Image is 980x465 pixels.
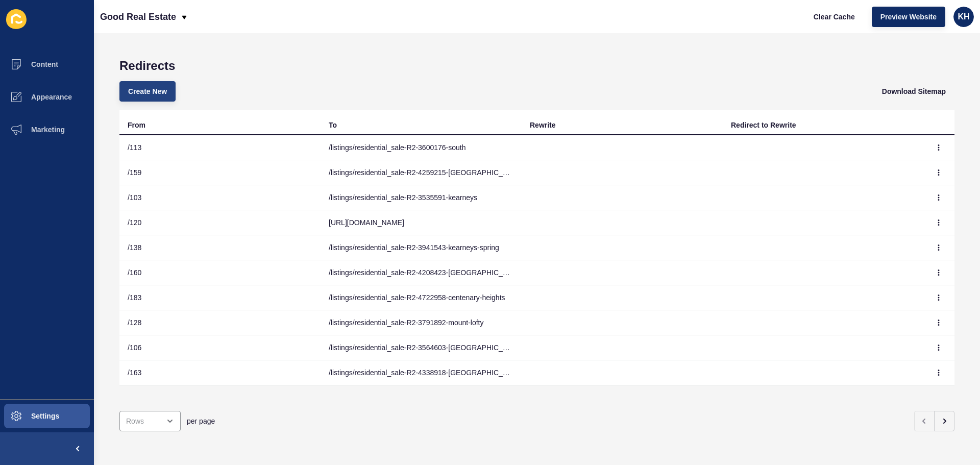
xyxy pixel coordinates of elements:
td: /listings/residential_sale-R2-4338918-[GEOGRAPHIC_DATA] [321,360,522,385]
td: /103 [119,185,321,210]
td: /listings/residential_sale-R2-3600176-south [321,135,522,160]
td: /listings/residential_sale-R2-4208423-[GEOGRAPHIC_DATA] [321,260,522,285]
td: /listings/residential_sale-R2-3791892-mount-lofty [321,310,522,335]
td: /106 [119,335,321,360]
td: /listings/residential_sale-R2-3564603-[GEOGRAPHIC_DATA] [321,335,522,360]
td: [URL][DOMAIN_NAME] [321,210,522,235]
div: To [329,120,337,130]
button: Preview Website [872,7,945,27]
td: /138 [119,235,321,260]
td: /183 [119,285,321,310]
div: open menu [119,411,181,431]
td: /listings/residential_sale-R2-4722958-centenary-heights [321,285,522,310]
td: /113 [119,135,321,160]
div: Rewrite [530,120,556,130]
span: Clear Cache [814,12,855,22]
td: /128 [119,310,321,335]
td: /listings/residential_sale-R2-3535591-kearneys [321,185,522,210]
span: Create New [128,86,167,96]
span: Preview Website [880,12,937,22]
td: /120 [119,210,321,235]
span: Download Sitemap [882,86,946,96]
td: /listings/residential_sale-R2-3941543-kearneys-spring [321,235,522,260]
p: Good Real Estate [100,4,176,30]
div: Redirect to Rewrite [731,120,796,130]
span: per page [187,416,215,426]
button: Download Sitemap [873,81,954,102]
button: Clear Cache [805,7,864,27]
button: Create New [119,81,176,102]
span: KH [958,12,969,22]
td: /listings/residential_sale-R2-4259215-[GEOGRAPHIC_DATA] [321,160,522,185]
h1: Redirects [119,59,954,73]
td: /159 [119,160,321,185]
td: /163 [119,360,321,385]
div: From [128,120,145,130]
td: /160 [119,260,321,285]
